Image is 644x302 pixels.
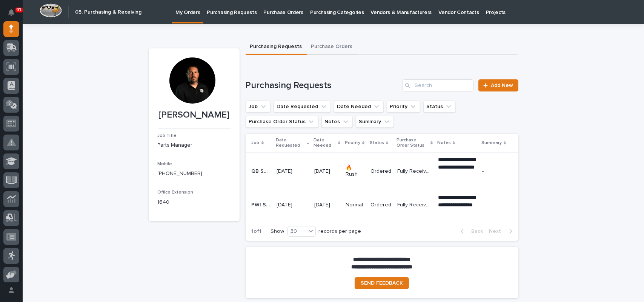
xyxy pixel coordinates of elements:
[482,202,506,208] p: -
[246,116,318,128] button: Purchase Order Status
[246,39,307,55] button: Purchasing Requests
[158,190,194,195] span: Office Extension
[467,228,483,235] span: Back
[252,167,272,175] p: QB Sale
[158,171,203,176] a: [PHONE_NUMBER]
[277,202,308,208] p: [DATE]
[334,101,384,113] button: Date Needed
[491,83,513,88] span: Add New
[402,79,474,91] input: Search
[246,190,518,220] tr: PWI StockPWI Stock [DATE][DATE]NormalOrderedFully ReceivedFully Received **** **** **** **** ****...
[252,139,260,147] p: Job
[370,202,391,208] p: Ordered
[314,168,340,175] p: [DATE]
[321,116,353,128] button: Notes
[397,167,433,175] p: Fully Received
[370,139,384,147] p: Status
[158,133,177,138] span: Job Title
[478,79,518,91] a: Add New
[158,162,172,166] span: Mobile
[3,5,19,20] button: Notifications
[370,168,391,175] p: Ordered
[277,168,308,175] p: [DATE]
[274,101,331,113] button: Date Requested
[319,228,361,235] p: records per page
[489,228,506,235] span: Next
[246,80,400,91] h1: Purchasing Requests
[387,101,420,113] button: Priority
[345,139,360,147] p: Priority
[252,200,272,208] p: PWI Stock
[346,165,364,178] p: 🔥 Rush
[158,110,231,121] p: [PERSON_NAME]
[307,39,357,55] button: Purchase Orders
[437,139,451,147] p: Notes
[158,198,231,206] p: 1640
[75,9,141,15] h2: 05. Purchasing & Receiving
[158,141,231,149] p: Parts Manager
[40,3,62,17] img: Workspace Logo
[356,116,394,128] button: Summary
[397,136,429,150] p: Purchase Order Status
[288,228,306,235] div: 30
[17,7,22,12] p: 91
[397,200,433,208] p: Fully Received
[455,228,486,235] button: Back
[246,222,268,241] p: 1 of 1
[486,228,518,235] button: Next
[9,9,19,21] div: Notifications91
[314,136,336,150] p: Date Needed
[346,202,364,208] p: Normal
[481,139,502,147] p: Summary
[355,277,409,289] a: SEND FEEDBACK
[423,101,456,113] button: Status
[482,168,506,175] p: -
[276,136,305,150] p: Date Requested
[361,280,403,286] span: SEND FEEDBACK
[314,202,340,208] p: [DATE]
[246,101,271,113] button: Job
[271,228,284,235] p: Show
